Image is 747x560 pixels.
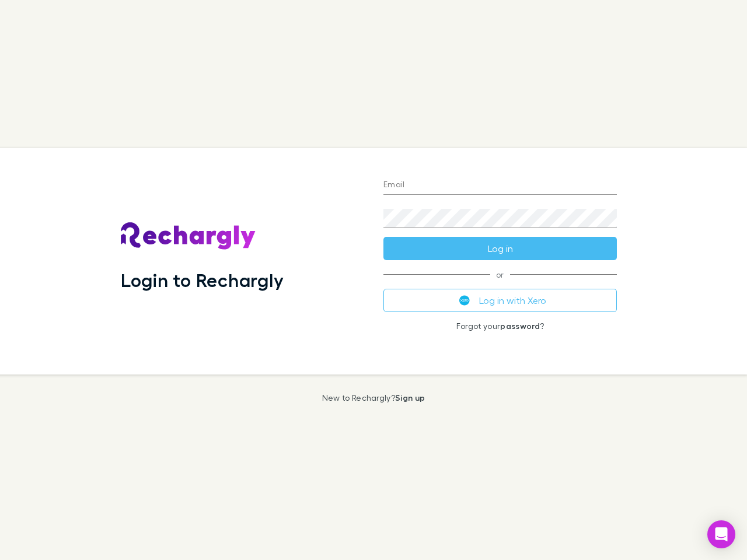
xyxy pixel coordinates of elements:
img: Rechargly's Logo [121,222,256,250]
a: Sign up [395,393,425,402]
button: Log in [383,237,617,260]
p: New to Rechargly? [322,393,425,402]
h1: Login to Rechargly [121,269,284,291]
div: Open Intercom Messenger [707,520,735,548]
p: Forgot your ? [383,321,617,331]
button: Log in with Xero [383,289,617,312]
a: password [500,321,540,331]
img: Xero's logo [459,295,470,306]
